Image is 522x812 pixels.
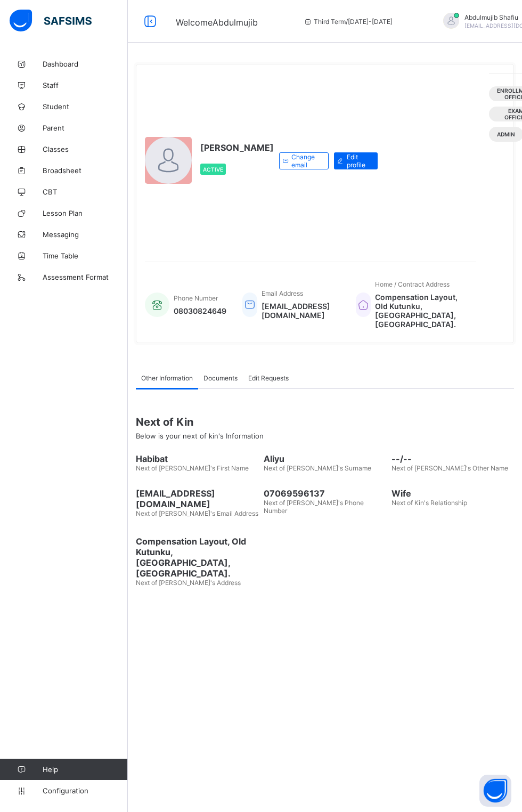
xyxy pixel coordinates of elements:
span: Welcome Abdulmujib [176,17,258,28]
span: Lesson Plan [43,209,128,217]
span: Next of [PERSON_NAME]'s Address [136,579,241,587]
span: Admin [497,131,515,137]
span: Phone Number [174,294,218,302]
span: Habibat [136,453,258,464]
span: Aliyu [264,453,386,464]
span: Messaging [43,230,128,239]
span: [EMAIL_ADDRESS][DOMAIN_NAME] [262,302,340,320]
span: Configuration [43,786,127,795]
span: Next of [PERSON_NAME]'s Email Address [136,509,258,517]
span: Email Address [262,289,303,297]
span: Wife [391,488,514,499]
span: 08030824649 [174,306,226,315]
span: Next of Kin [136,416,514,428]
span: Edit Requests [248,374,289,382]
span: Next of [PERSON_NAME]'s Surname [264,464,371,472]
span: Documents [203,374,238,382]
span: Help [43,765,127,774]
span: Change email [291,153,320,169]
span: Below is your next of kin's Information [136,432,264,440]
span: Next of [PERSON_NAME]'s Phone Number [264,499,364,515]
button: Open asap [479,775,511,807]
span: CBT [43,188,128,196]
span: session/term information [303,18,393,26]
span: [PERSON_NAME] [200,142,274,153]
span: Assessment Format [43,273,128,281]
span: Home / Contract Address [375,280,450,288]
img: safsims [10,10,92,32]
span: Student [43,102,128,111]
span: Next of [PERSON_NAME]'s Other Name [391,464,508,472]
span: Next of [PERSON_NAME]'s First Name [136,464,249,472]
span: Active [203,166,223,173]
span: [EMAIL_ADDRESS][DOMAIN_NAME] [136,488,258,509]
span: Dashboard [43,60,128,68]
span: Compensation Layout, Old Kutunku, [GEOGRAPHIC_DATA], [GEOGRAPHIC_DATA]. [136,536,258,579]
span: Time Table [43,251,128,260]
span: --/-- [391,453,514,464]
span: Classes [43,145,128,153]
span: Edit profile [347,153,370,169]
span: 07069596137 [264,488,386,499]
span: Other Information [141,374,193,382]
span: Broadsheet [43,166,128,175]
span: Compensation Layout, Old Kutunku, [GEOGRAPHIC_DATA], [GEOGRAPHIC_DATA]. [375,293,466,329]
span: Staff [43,81,128,90]
span: Parent [43,124,128,132]
span: Next of Kin's Relationship [391,499,467,507]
